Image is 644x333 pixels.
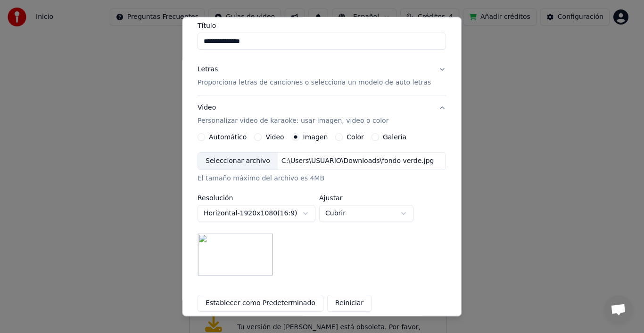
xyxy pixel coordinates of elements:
[198,65,218,74] div: Letras
[198,174,446,183] div: El tamaño máximo del archivo es 4MB
[198,295,323,312] button: Establecer como Predeterminado
[319,195,413,201] label: Ajustar
[198,153,278,170] div: Seleccionar archivo
[198,116,388,126] p: Personalizar video de karaoke: usar imagen, video o color
[327,295,372,312] button: Reiniciar
[209,134,247,140] label: Automático
[303,134,328,140] label: Imagen
[198,57,446,95] button: LetrasProporciona letras de canciones o selecciona un modelo de auto letras
[198,22,446,29] label: Título
[266,134,284,140] label: Video
[198,195,315,201] label: Resolución
[198,133,446,319] div: VideoPersonalizar video de karaoke: usar imagen, video o color
[198,103,388,126] div: Video
[347,134,364,140] label: Color
[198,78,431,87] p: Proporciona letras de canciones o selecciona un modelo de auto letras
[198,95,446,133] button: VideoPersonalizar video de karaoke: usar imagen, video o color
[383,134,406,140] label: Galería
[278,156,438,166] div: C:\Users\USUARIO\Downloads\fondo verde.jpg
